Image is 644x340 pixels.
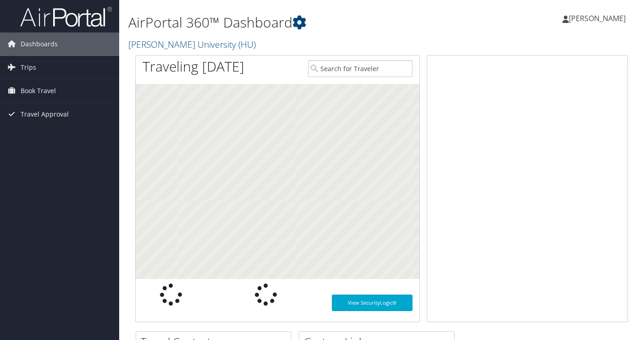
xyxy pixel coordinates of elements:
[143,57,244,76] h1: Traveling [DATE]
[20,6,112,28] img: airportal-logo.png
[21,56,36,79] span: Trips
[569,13,626,23] span: [PERSON_NAME]
[332,295,413,311] a: View SecurityLogic®
[128,38,258,50] a: [PERSON_NAME] University (HU)
[562,5,635,32] a: [PERSON_NAME]
[308,60,413,77] input: Search for Traveler
[21,79,56,102] span: Book Travel
[21,33,58,56] span: Dashboards
[21,103,69,126] span: Travel Approval
[128,13,466,32] h1: AirPortal 360™ Dashboard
